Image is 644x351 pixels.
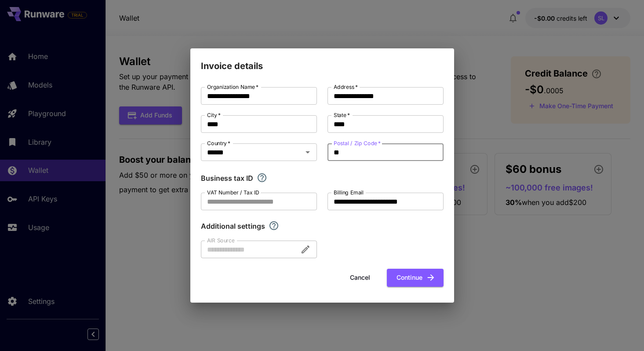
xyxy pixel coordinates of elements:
[334,139,381,147] label: Postal / Zip Code
[201,173,253,183] p: Business tax ID
[257,172,267,183] svg: If you are a business tax registrant, please enter your business tax ID here.
[207,111,221,119] label: City
[334,111,350,119] label: State
[302,146,314,158] button: Open
[334,83,358,91] label: Address
[334,189,364,196] label: Billing Email
[201,221,265,231] p: Additional settings
[269,220,279,231] svg: Explore additional customization settings
[387,269,444,287] button: Continue
[207,83,258,91] label: Organization Name
[340,269,380,287] button: Cancel
[207,237,234,244] label: AIR Source
[207,139,230,147] label: Country
[207,189,259,196] label: VAT Number / Tax ID
[190,48,454,73] h2: Invoice details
